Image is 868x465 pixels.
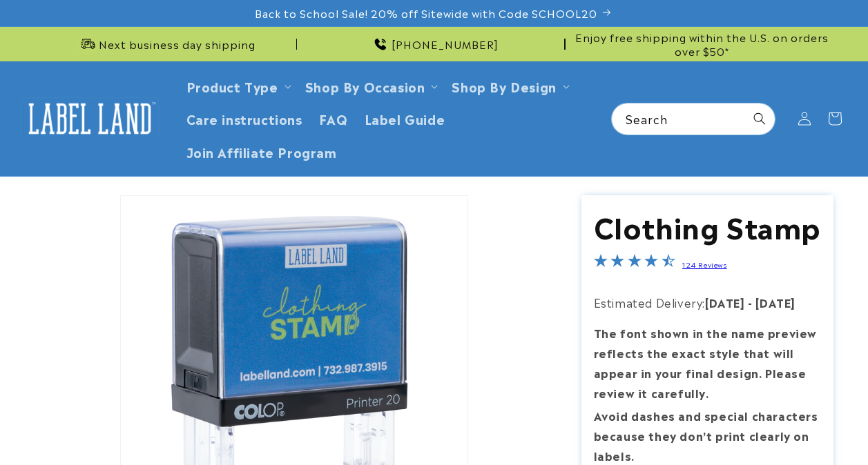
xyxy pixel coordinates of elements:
a: FAQ [311,102,356,135]
strong: Avoid dashes and special characters because they don’t print clearly on labels. [594,407,818,464]
a: Join Affiliate Program [178,135,345,168]
div: Announcement [302,27,565,61]
span: 4.4-star overall rating [594,255,675,272]
a: Label Guide [356,102,454,135]
summary: Product Type [178,70,297,102]
a: Shop By Design [452,77,556,95]
p: Estimated Delivery: [594,293,822,313]
span: Shop By Occasion [305,78,425,94]
span: Care instructions [186,110,302,126]
span: Label Guide [365,110,445,126]
strong: [DATE] [755,294,795,310]
a: 124 Reviews [682,259,727,269]
span: Join Affiliate Program [186,144,337,159]
span: [PHONE_NUMBER] [392,37,499,51]
button: Search [744,103,775,134]
a: Label Land [16,92,164,145]
summary: Shop By Occasion [297,70,444,102]
a: Product Type [186,77,278,95]
strong: - [748,294,753,310]
span: FAQ [319,110,348,126]
span: Back to School Sale! 20% off Sitewide with Code SCHOOL20 [255,6,597,20]
span: Enjoy free shipping within the U.S. on orders over $50* [571,30,833,57]
div: Announcement [35,27,297,61]
span: Next business day shipping [99,37,255,51]
summary: Shop By Design [443,70,575,102]
strong: The font shown in the name preview reflects the exact style that will appear in your final design... [594,324,817,400]
img: Label Land [21,97,159,140]
strong: [DATE] [705,294,745,310]
div: Announcement [571,27,833,61]
a: Care instructions [178,102,311,135]
h1: Clothing Stamp [594,208,822,244]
